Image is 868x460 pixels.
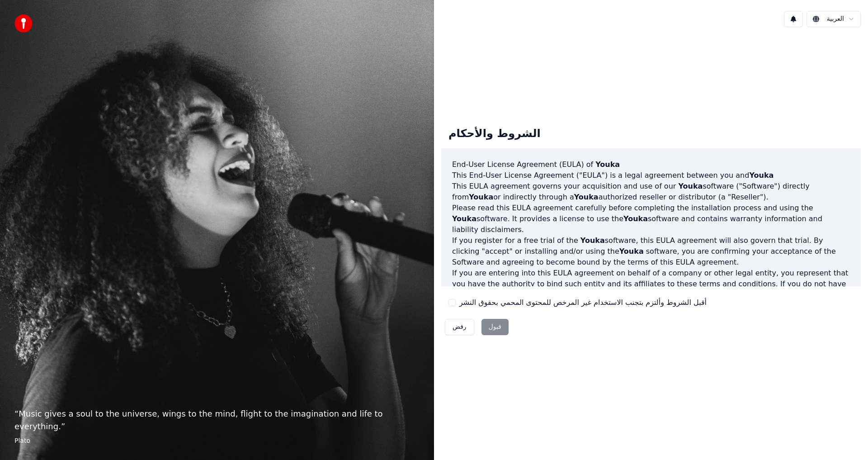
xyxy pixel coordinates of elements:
[459,297,707,308] label: أقبل الشروط وألتزم بتجنب الاستخدام غير المرخص للمحتوى المحمي بحقوق النشر
[14,436,420,446] footer: Plato
[452,235,850,268] p: If you register for a free trial of the software, this EULA agreement will also govern that trial...
[469,193,493,201] span: Youka
[623,214,648,223] span: Youka
[678,182,703,190] span: Youka
[574,193,599,201] span: Youka
[580,236,605,245] span: Youka
[452,268,850,311] p: If you are entering into this EULA agreement on behalf of a company or other legal entity, you re...
[749,171,774,180] span: Youka
[452,181,850,203] p: This EULA agreement governs your acquisition and use of our software ("Software") directly from o...
[595,160,620,169] span: Youka
[445,319,474,335] button: رفض
[452,170,850,181] p: This End-User License Agreement ("EULA") is a legal agreement between you and
[14,14,33,33] img: youka
[441,119,548,148] div: الشروط والأحكام
[452,214,476,223] span: Youka
[619,247,644,256] span: Youka
[452,159,850,170] h3: End-User License Agreement (EULA) of
[14,408,420,433] p: “ Music gives a soul to the universe, wings to the mind, flight to the imagination and life to ev...
[452,203,850,235] p: Please read this EULA agreement carefully before completing the installation process and using th...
